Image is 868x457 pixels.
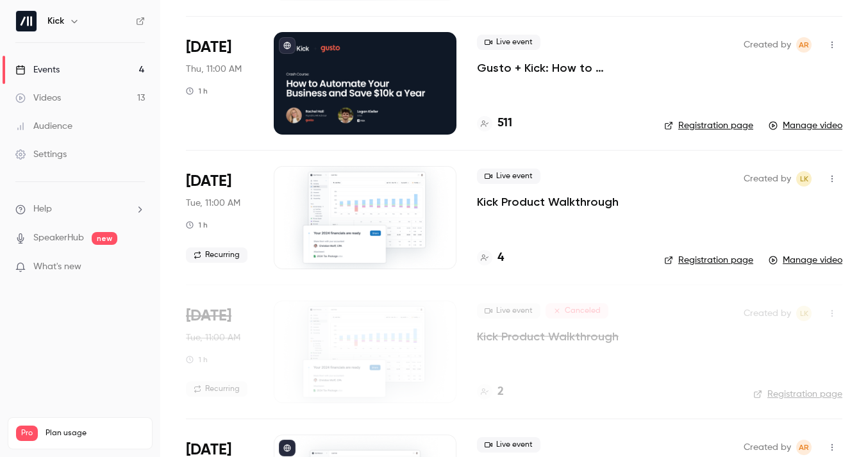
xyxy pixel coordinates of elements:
[477,115,512,132] a: 511
[744,306,791,321] span: Created by
[186,63,242,76] span: Thu, 11:00 AM
[744,440,791,455] span: Created by
[477,383,504,401] a: 2
[16,426,38,441] span: Pro
[186,247,247,263] span: Recurring
[477,249,504,267] a: 4
[664,254,753,267] a: Registration page
[800,306,808,321] span: LK
[186,32,253,135] div: Sep 25 Thu, 11:00 AM (America/Vancouver)
[546,303,608,319] span: Canceled
[477,303,540,319] span: Live event
[46,428,144,438] span: Plan usage
[33,231,84,245] a: SpeakerHub
[15,203,145,216] li: help-dropdown-opener
[15,148,67,161] div: Settings
[92,232,117,245] span: new
[186,220,208,230] div: 1 h
[186,37,231,58] span: [DATE]
[477,60,644,76] a: Gusto + Kick: How to Automate your Business and Save $10k a Year
[497,249,504,267] h4: 4
[186,381,247,397] span: Recurring
[477,437,540,453] span: Live event
[753,388,842,401] a: Registration page
[186,166,253,269] div: Sep 23 Tue, 11:00 AM (America/Los Angeles)
[769,254,842,267] a: Manage video
[186,171,231,192] span: [DATE]
[15,120,72,133] div: Audience
[15,92,61,104] div: Videos
[16,11,37,31] img: Kick
[186,354,208,365] div: 1 h
[129,262,145,273] iframe: Noticeable Trigger
[799,440,809,455] span: AR
[186,197,240,210] span: Tue, 11:00 AM
[477,35,540,50] span: Live event
[186,86,208,96] div: 1 h
[796,440,812,455] span: Andrew Roth
[796,306,812,321] span: Logan Kieller
[186,301,253,403] div: Sep 9 Tue, 11:00 AM (America/Los Angeles)
[664,119,753,132] a: Registration page
[477,194,619,210] a: Kick Product Walkthrough
[15,63,60,76] div: Events
[497,115,512,132] h4: 511
[744,37,791,53] span: Created by
[47,15,64,28] h6: Kick
[497,383,504,401] h4: 2
[769,119,842,132] a: Manage video
[799,37,809,53] span: AR
[477,329,619,344] a: Kick Product Walkthrough
[33,203,52,216] span: Help
[33,260,81,274] span: What's new
[796,171,812,187] span: Logan Kieller
[796,37,812,53] span: Andrew Roth
[186,306,231,326] span: [DATE]
[186,331,240,344] span: Tue, 11:00 AM
[744,171,791,187] span: Created by
[477,169,540,184] span: Live event
[800,171,808,187] span: LK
